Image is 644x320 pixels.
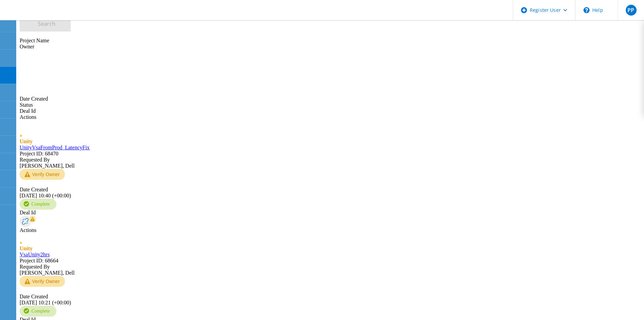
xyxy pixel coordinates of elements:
div: Date Created [20,50,641,102]
button: Verify Owner [20,169,65,180]
div: Status [20,102,641,108]
button: Search [20,16,71,31]
div: Deal Id [20,108,641,114]
a: UnityVsaFromProd_LatencyFix [20,145,90,150]
div: Project Name [20,38,641,44]
span: Unity [20,246,32,251]
div: Date Created [20,187,641,193]
a: Live Optics Dashboard [7,13,79,19]
div: Owner [20,44,641,50]
div: Requested By [20,157,641,163]
span: Project ID: 68664 [20,258,58,263]
svg: \n [583,7,590,13]
div: Actions [20,114,641,120]
span: Project ID: 68470 [20,151,58,156]
button: Verify Owner [20,276,65,287]
span: Search [38,20,55,27]
div: Requested By [20,264,641,270]
a: VsaUnity2hrs [20,252,50,257]
div: [PERSON_NAME], Dell [20,264,641,276]
span: PP [627,7,634,13]
span: Unity [20,138,32,144]
div: Complete [20,306,56,317]
div: Complete [20,199,56,210]
div: [PERSON_NAME], Dell [20,157,641,169]
div: Deal Id [20,210,641,216]
div: Date Created [20,294,641,300]
div: [DATE] 10:21 (+00:00) [20,294,641,306]
div: Actions [20,227,641,233]
div: [DATE] 10:40 (+00:00) [20,187,641,199]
